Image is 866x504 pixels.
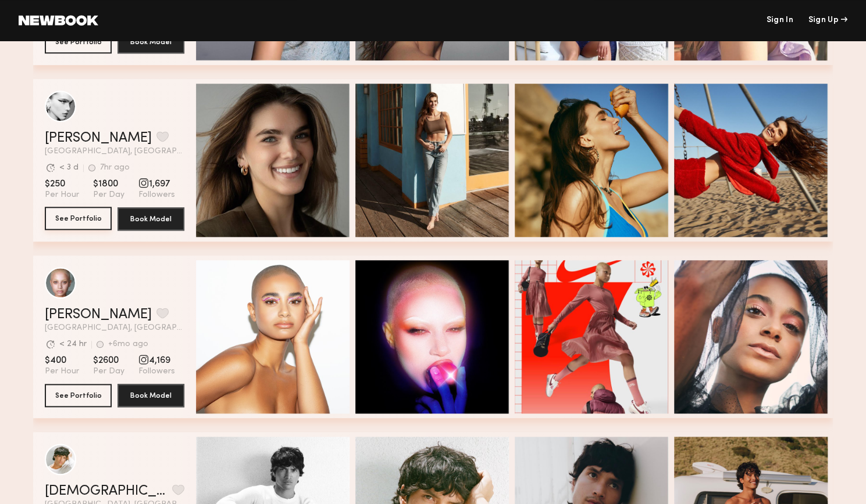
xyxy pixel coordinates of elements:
div: +6mo ago [108,340,148,348]
span: Per Hour [45,366,79,377]
span: Per Day [93,366,124,377]
button: See Portfolio [45,30,112,53]
button: Book Model [117,207,184,231]
a: See Portfolio [45,207,112,231]
span: Per Day [93,190,124,200]
span: Per Hour [45,190,79,200]
span: Followers [138,190,175,200]
div: < 3 d [59,164,79,172]
span: $2600 [93,355,124,366]
div: Sign Up [808,16,847,24]
a: [DEMOGRAPHIC_DATA][PERSON_NAME] [45,484,168,498]
span: $400 [45,355,79,366]
span: [GEOGRAPHIC_DATA], [GEOGRAPHIC_DATA] [45,147,184,156]
span: Followers [138,366,175,377]
div: 7hr ago [100,164,130,172]
span: [GEOGRAPHIC_DATA], [GEOGRAPHIC_DATA] [45,324,184,332]
a: Sign In [766,16,793,24]
span: $250 [45,178,79,190]
div: < 24 hr [59,340,87,348]
a: [PERSON_NAME] [45,308,152,322]
button: Book Model [117,30,184,53]
button: Book Model [117,384,184,407]
span: $1800 [93,178,124,190]
span: 1,697 [138,178,175,190]
button: See Portfolio [45,384,112,407]
span: 4,169 [138,355,175,366]
a: [PERSON_NAME] [45,131,152,145]
button: See Portfolio [45,207,112,230]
